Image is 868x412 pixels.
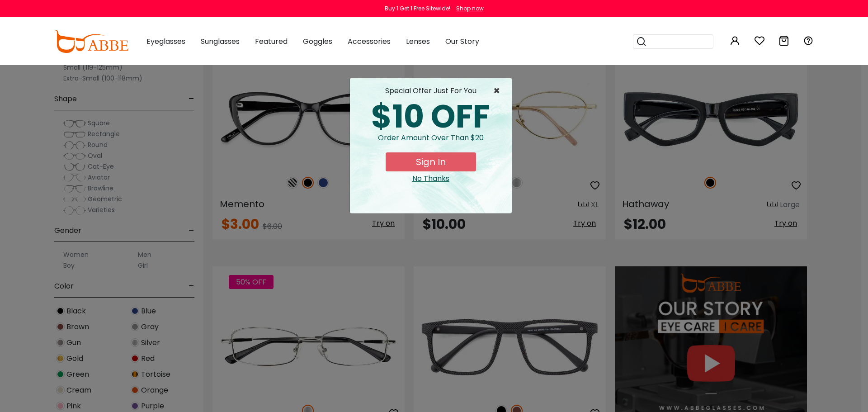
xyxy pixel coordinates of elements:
[445,36,479,47] span: Our Story
[348,36,391,47] span: Accessories
[146,36,185,47] span: Eyeglasses
[357,133,505,152] div: Order amount over than $20
[386,152,476,171] button: Sign In
[255,36,288,47] span: Featured
[452,5,484,12] a: Shop now
[456,5,484,13] div: Shop now
[357,173,505,184] div: Close
[357,101,505,133] div: $10 OFF
[406,36,430,47] span: Lenses
[201,36,240,47] span: Sunglasses
[493,85,505,96] button: Close
[385,5,450,13] div: Buy 1 Get 1 Free Sitewide!
[54,30,128,53] img: abbeglasses.com
[303,36,332,47] span: Goggles
[357,85,505,96] div: special offer just for you
[493,85,505,96] span: ×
